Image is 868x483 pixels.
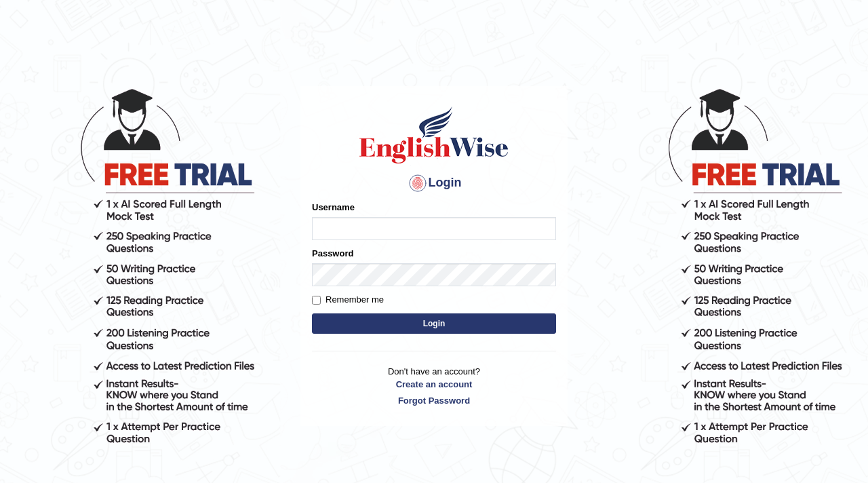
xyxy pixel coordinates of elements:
button: Login [312,313,556,334]
label: Password [312,247,353,260]
p: Don't have an account? [312,365,556,407]
h4: Login [312,172,556,194]
a: Forgot Password [312,394,556,407]
label: Username [312,201,355,214]
label: Remember me [312,293,384,307]
a: Create an account [312,378,556,391]
img: Logo of English Wise sign in for intelligent practice with AI [357,104,511,166]
input: Remember me [312,296,321,305]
